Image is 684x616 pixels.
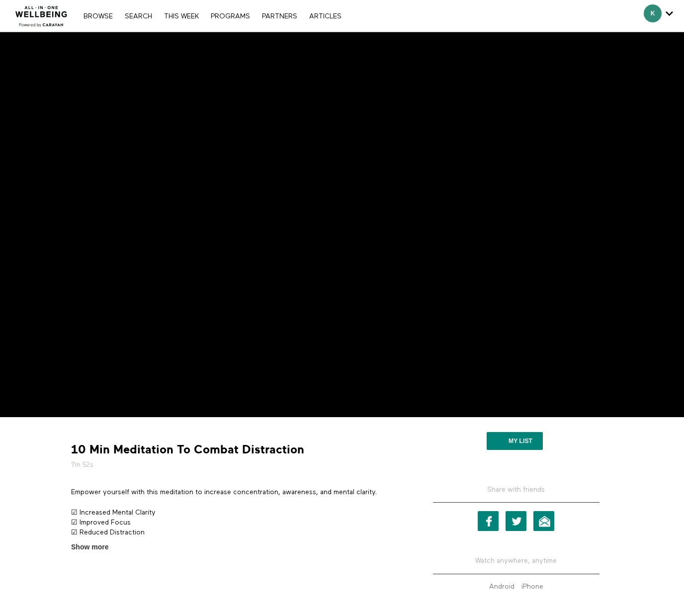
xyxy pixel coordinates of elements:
span: Show more [71,542,108,552]
a: Android [487,583,517,590]
h5: Watch anywhere, anytime [433,548,599,574]
a: Browse [79,13,118,20]
h5: 7m 52s [71,460,404,470]
a: Facebook [478,511,499,531]
a: Twitter [506,511,526,531]
a: iPhone [519,583,546,590]
a: THIS WEEK [159,13,204,20]
a: PROGRAMS [206,13,255,20]
strong: iPhone [521,583,543,590]
a: ARTICLES [304,13,346,20]
a: Search [120,13,157,20]
strong: Android [489,583,514,590]
nav: Primary [79,11,346,21]
p: ☑ Increased Mental Clarity ☑ Improved Focus ☑ Reduced Distraction [71,508,404,538]
p: Empower yourself with this meditation to increase concentration, awareness, and mental clarity. [71,487,404,497]
button: My list [487,432,543,450]
h5: Share with friends [433,485,599,503]
strong: 10 Min Meditation To Combat Distraction [71,442,304,457]
a: Email [533,511,554,531]
a: PARTNERS [257,13,302,20]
